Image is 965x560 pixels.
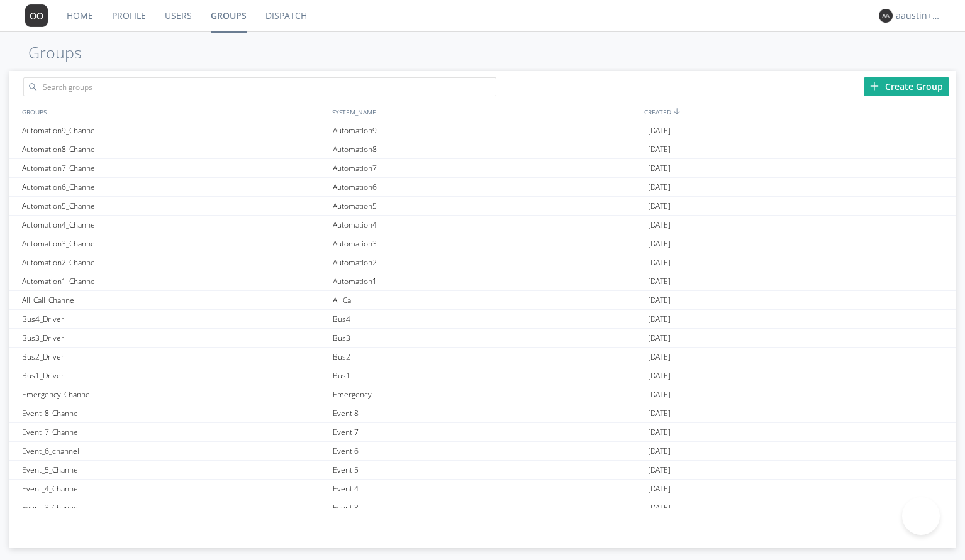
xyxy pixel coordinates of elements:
[896,9,943,22] div: aaustin+ovc1+org
[648,178,671,197] span: [DATE]
[330,366,645,385] div: Bus1
[19,216,330,234] div: Automation4_Channel
[19,159,330,177] div: Automation7_Channel
[648,423,671,442] span: [DATE]
[9,253,955,272] a: Automation2_ChannelAutomation2[DATE]
[9,480,955,498] a: Event_4_ChannelEvent 4[DATE]
[648,121,671,140] span: [DATE]
[648,480,671,498] span: [DATE]
[879,9,893,23] img: 373638.png
[330,234,645,253] div: Automation3
[25,4,48,27] img: 373638.png
[330,442,645,460] div: Event 6
[19,291,330,309] div: All_Call_Channel
[19,102,326,121] div: GROUPS
[19,498,330,517] div: Event_3_Channel
[9,140,955,159] a: Automation8_ChannelAutomation8[DATE]
[19,197,330,215] div: Automation5_Channel
[330,159,645,177] div: Automation7
[19,178,330,196] div: Automation6_Channel
[330,121,645,140] div: Automation9
[648,366,671,385] span: [DATE]
[330,197,645,215] div: Automation5
[330,480,645,498] div: Event 4
[19,348,330,366] div: Bus2_Driver
[9,234,955,253] a: Automation3_ChannelAutomation3[DATE]
[330,272,645,290] div: Automation1
[648,159,671,178] span: [DATE]
[9,121,955,140] a: Automation9_ChannelAutomation9[DATE]
[641,102,955,121] div: CREATED
[329,102,641,121] div: SYSTEM_NAME
[9,291,955,310] a: All_Call_ChannelAll Call[DATE]
[9,310,955,329] a: Bus4_DriverBus4[DATE]
[648,310,671,329] span: [DATE]
[648,442,671,461] span: [DATE]
[330,404,645,422] div: Event 8
[9,197,955,216] a: Automation5_ChannelAutomation5[DATE]
[9,442,955,461] a: Event_6_channelEvent 6[DATE]
[19,272,330,290] div: Automation1_Channel
[19,234,330,253] div: Automation3_Channel
[19,140,330,158] div: Automation8_Channel
[9,461,955,480] a: Event_5_ChannelEvent 5[DATE]
[19,404,330,422] div: Event_8_Channel
[19,310,330,328] div: Bus4_Driver
[330,461,645,479] div: Event 5
[330,498,645,517] div: Event 3
[330,178,645,196] div: Automation6
[9,404,955,423] a: Event_8_ChannelEvent 8[DATE]
[330,385,645,404] div: Emergency
[9,423,955,442] a: Event_7_ChannelEvent 7[DATE]
[19,121,330,140] div: Automation9_Channel
[864,77,949,96] div: Create Group
[648,140,671,159] span: [DATE]
[648,461,671,480] span: [DATE]
[9,178,955,197] a: Automation6_ChannelAutomation6[DATE]
[648,253,671,272] span: [DATE]
[23,77,496,96] input: Search groups
[648,329,671,348] span: [DATE]
[19,480,330,498] div: Event_4_Channel
[330,329,645,347] div: Bus3
[330,423,645,441] div: Event 7
[648,404,671,423] span: [DATE]
[19,442,330,460] div: Event_6_channel
[330,291,645,309] div: All Call
[648,216,671,234] span: [DATE]
[9,159,955,178] a: Automation7_ChannelAutomation7[DATE]
[330,348,645,366] div: Bus2
[9,216,955,234] a: Automation4_ChannelAutomation4[DATE]
[648,291,671,310] span: [DATE]
[648,348,671,366] span: [DATE]
[19,329,330,347] div: Bus3_Driver
[330,216,645,234] div: Automation4
[19,461,330,479] div: Event_5_Channel
[330,310,645,328] div: Bus4
[9,498,955,517] a: Event_3_ChannelEvent 3[DATE]
[9,366,955,385] a: Bus1_DriverBus1[DATE]
[19,366,330,385] div: Bus1_Driver
[648,197,671,216] span: [DATE]
[19,253,330,272] div: Automation2_Channel
[9,385,955,404] a: Emergency_ChannelEmergency[DATE]
[19,385,330,404] div: Emergency_Channel
[648,498,671,517] span: [DATE]
[648,234,671,253] span: [DATE]
[648,385,671,404] span: [DATE]
[330,253,645,272] div: Automation2
[9,272,955,291] a: Automation1_ChannelAutomation1[DATE]
[9,329,955,348] a: Bus3_DriverBus3[DATE]
[648,272,671,291] span: [DATE]
[870,82,879,91] img: plus.svg
[19,423,330,441] div: Event_7_Channel
[902,497,940,535] iframe: Toggle Customer Support
[9,348,955,366] a: Bus2_DriverBus2[DATE]
[330,140,645,158] div: Automation8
